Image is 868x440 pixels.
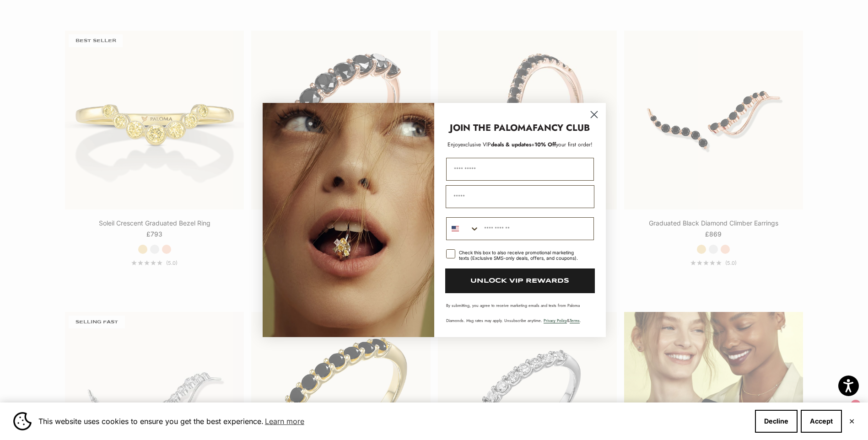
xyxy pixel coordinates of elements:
[849,419,855,424] button: Close
[480,218,593,240] input: Phone Number
[459,250,583,261] div: Check this box to also receive promotional marketing texts (Exclusive SMS-only deals, offers, and...
[533,121,590,134] strong: FANCY CLUB
[446,302,594,323] p: By submitting, you agree to receive marketing emails and texts from Paloma Diamonds. Msg rates ma...
[450,121,533,134] strong: JOIN THE PALOMA
[586,107,602,123] button: Close dialog
[531,140,593,149] span: + your first order!
[264,414,306,428] a: Learn more
[544,317,581,323] span: & .
[534,140,556,149] span: 10% Off
[446,158,594,181] input: First Name
[544,317,567,323] a: Privacy Policy
[447,140,460,149] span: Enjoy
[38,414,748,428] span: This website uses cookies to ensure you get the best experience.
[460,140,531,149] span: deals & updates
[447,218,480,240] button: Search Countries
[446,185,594,208] input: Email
[445,268,595,293] button: UNLOCK VIP REWARDS
[263,103,434,337] img: Loading...
[452,225,459,232] img: United States
[755,410,798,433] button: Decline
[460,140,491,149] span: exclusive VIP
[13,412,32,430] img: Cookie banner
[570,317,580,323] a: Terms
[801,410,842,433] button: Accept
